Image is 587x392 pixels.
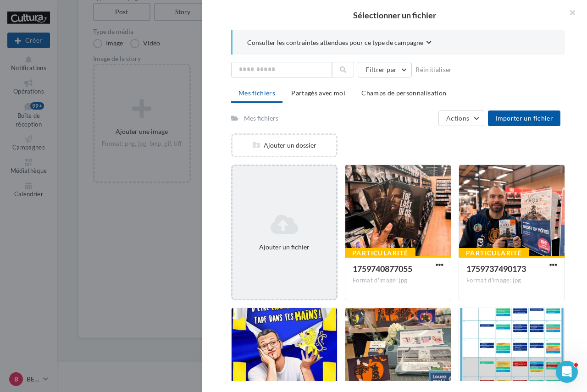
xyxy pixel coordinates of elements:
[466,276,557,285] div: Format d'image: jpg
[412,64,456,75] button: Réinitialiser
[236,243,332,252] div: Ajouter un fichier
[244,114,278,123] div: Mes fichiers
[238,89,275,97] span: Mes fichiers
[345,248,415,258] div: Particularité
[459,248,529,258] div: Particularité
[446,114,469,122] span: Actions
[353,276,443,285] div: Format d'image: jpg
[488,110,560,126] button: Importer un fichier
[233,141,336,150] div: Ajouter un dossier
[556,361,578,383] iframe: Intercom live chat
[247,38,432,49] button: Consulter les contraintes attendues pour ce type de campagne
[247,38,423,47] span: Consulter les contraintes attendues pour ce type de campagne
[291,89,345,97] span: Partagés avec moi
[466,264,526,274] span: 1759737490173
[216,11,572,19] h2: Sélectionner un fichier
[438,110,484,126] button: Actions
[495,114,553,122] span: Importer un fichier
[358,62,412,77] button: Filtrer par
[353,264,412,274] span: 1759740877055
[361,89,446,97] span: Champs de personnalisation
